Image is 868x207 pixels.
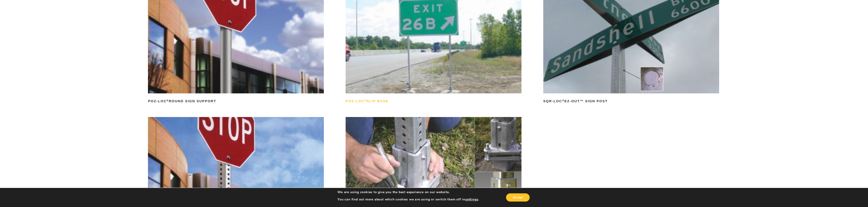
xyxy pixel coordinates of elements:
p: You can find out more about which cookies we are using or switch them off in . [337,197,479,202]
sup: ® [364,99,366,102]
button: settings [465,197,478,202]
sup: ® [562,99,564,102]
h2: SQR-LOC EZ-Out™ Sign Post [543,97,719,105]
sup: ® [167,99,169,102]
p: We are using cookies to give you the best experience on our website. [337,190,479,194]
button: Accept [506,193,530,202]
h2: POZ-LOC Round Sign Support [148,97,324,105]
h2: POZ-LOC Slip Base [346,97,521,105]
